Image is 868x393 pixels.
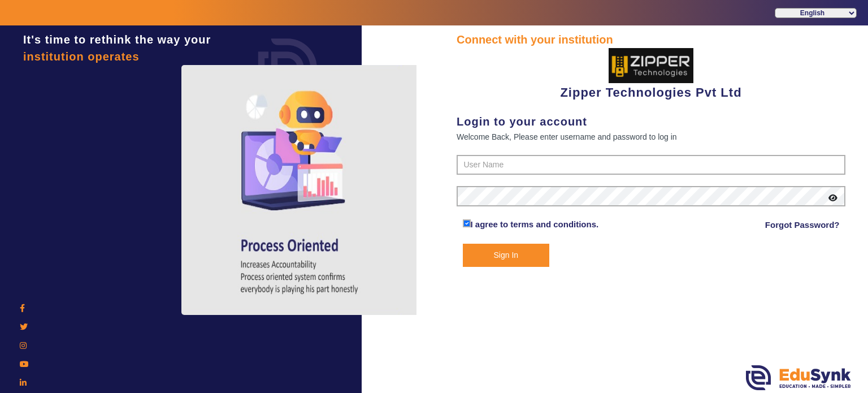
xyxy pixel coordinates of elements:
[471,219,599,229] a: I agree to terms and conditions.
[245,25,330,110] img: login.png
[181,65,419,315] img: login4.png
[765,218,840,232] a: Forgot Password?
[457,155,845,175] input: User Name
[746,365,851,390] img: edusynk.png
[457,48,845,102] div: Zipper Technologies Pvt Ltd
[23,50,140,63] span: institution operates
[457,113,845,130] div: Login to your account
[457,31,845,48] div: Connect with your institution
[23,33,211,46] span: It's time to rethink the way your
[457,130,845,144] div: Welcome Back, Please enter username and password to log in
[609,48,693,83] img: 36227e3f-cbf6-4043-b8fc-b5c5f2957d0a
[463,244,550,267] button: Sign In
